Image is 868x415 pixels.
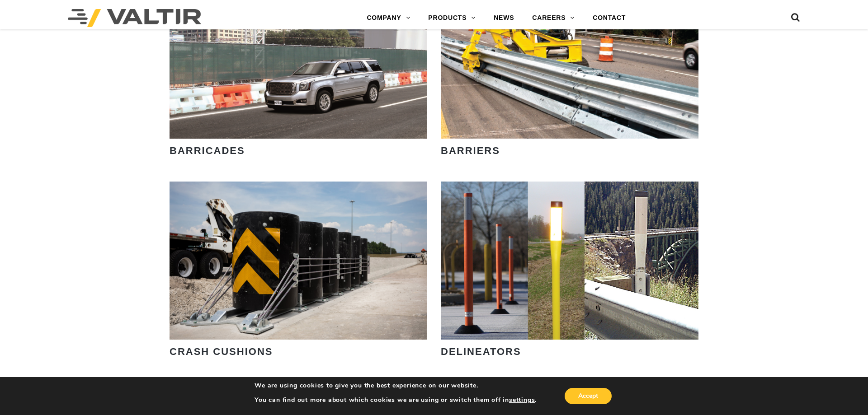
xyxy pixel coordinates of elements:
p: We are using cookies to give you the best experience on our website. [255,382,537,390]
button: Accept [565,388,612,404]
button: settings [509,396,535,404]
strong: CRASH CUSHIONS [170,346,273,357]
p: You can find out more about which cookies we are using or switch them off in . [255,396,537,404]
img: Valtir [68,9,201,27]
a: NEWS [485,9,523,27]
a: CAREERS [523,9,584,27]
a: CONTACT [584,9,635,27]
a: COMPANY [358,9,419,27]
a: PRODUCTS [419,9,485,27]
strong: BARRIERS [441,145,500,156]
strong: BARRICADES [170,145,245,156]
strong: DELINEATORS [441,346,521,357]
